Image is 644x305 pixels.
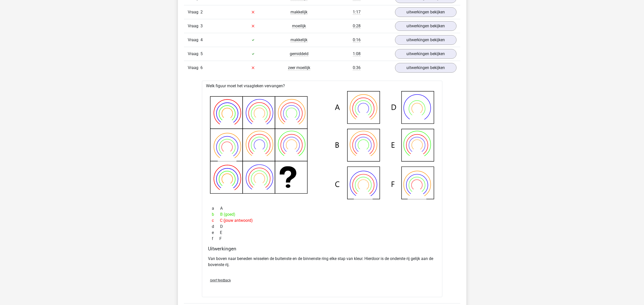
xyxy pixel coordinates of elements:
a: uitwerkingen bekijken [395,63,456,73]
div: E [208,230,436,236]
span: Vraag [188,37,200,43]
span: f [212,236,219,242]
span: gemiddeld [290,51,308,56]
p: Van boven naar beneden wisselen de buitenste en de binnenste ring elke stap van kleur. Hierdoor i... [208,256,436,268]
span: 0:28 [353,24,361,29]
span: 0:16 [353,37,361,42]
span: makkelijk [290,37,307,42]
a: uitwerkingen bekijken [395,49,456,59]
span: moeilijk [292,24,306,29]
span: c [212,217,220,224]
span: 2 [200,10,203,14]
a: uitwerkingen bekijken [395,35,456,45]
a: uitwerkingen bekijken [395,21,456,31]
div: B (goed) [208,211,436,217]
span: e [212,230,220,236]
span: 1:17 [353,10,361,15]
span: Vraag [188,9,200,15]
span: 3 [200,24,203,28]
div: C (jouw antwoord) [208,217,436,224]
div: D [208,224,436,230]
span: 6 [200,65,203,70]
span: Geef feedback [210,278,231,282]
span: zeer moeilijk [288,65,310,70]
span: makkelijk [290,10,307,15]
span: Vraag [188,51,200,57]
span: 1:08 [353,51,361,56]
span: b [212,211,220,217]
a: uitwerkingen bekijken [395,7,456,17]
span: d [212,224,220,230]
span: a [212,205,220,211]
span: 5 [200,51,203,56]
div: Welk figuur moet het vraagteken vervangen? [202,81,442,297]
span: 4 [200,37,203,42]
div: A [208,205,436,211]
span: Vraag [188,65,200,71]
h4: Uitwerkingen [208,246,436,252]
span: Vraag [188,23,200,29]
span: 0:36 [353,65,361,70]
div: F [208,236,436,242]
